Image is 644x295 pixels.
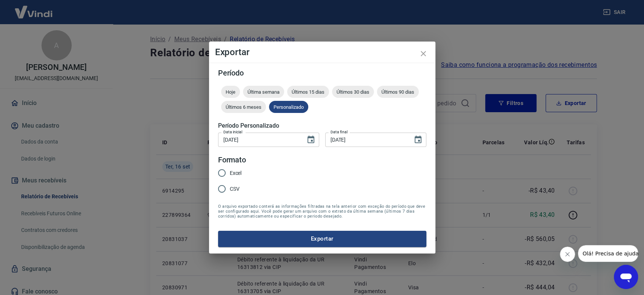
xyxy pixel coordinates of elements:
[5,5,63,11] span: Olá! Precisa de ajuda?
[230,185,240,193] span: CSV
[221,89,240,95] span: Hoje
[377,89,419,95] span: Últimos 90 dias
[410,132,426,147] button: Choose date, selected date is 16 de set de 2025
[332,86,374,98] div: Últimos 30 dias
[221,101,266,113] div: Últimos 6 meses
[560,247,575,262] iframe: Fechar mensagem
[215,48,429,57] h4: Exportar
[269,101,308,113] div: Personalizado
[614,265,638,289] iframe: Botão para abrir a janela de mensagens
[218,204,426,219] span: O arquivo exportado conterá as informações filtradas na tela anterior com exceção do período que ...
[303,132,318,147] button: Choose date, selected date is 15 de set de 2025
[221,86,240,98] div: Hoje
[578,245,638,262] iframe: Mensagem da empresa
[243,89,284,95] span: Última semana
[218,231,426,247] button: Exportar
[414,45,432,63] button: close
[221,104,266,110] span: Últimos 6 meses
[223,129,243,135] label: Data inicial
[377,86,419,98] div: Últimos 90 dias
[218,122,426,130] h5: Período Personalizado
[243,86,284,98] div: Última semana
[218,154,246,165] legend: Formato
[287,89,329,95] span: Últimos 15 dias
[230,169,242,177] span: Excel
[332,89,374,95] span: Últimos 30 dias
[218,133,300,147] input: DD/MM/YYYY
[269,104,308,110] span: Personalizado
[287,86,329,98] div: Últimos 15 dias
[330,129,347,135] label: Data final
[218,69,426,77] h5: Período
[325,133,407,147] input: DD/MM/YYYY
